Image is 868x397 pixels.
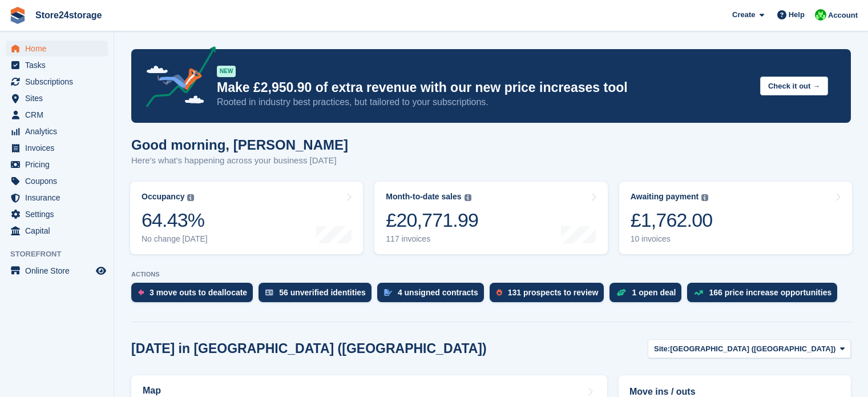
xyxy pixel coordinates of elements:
a: 3 move outs to deallocate [131,283,259,308]
span: Insurance [25,190,94,206]
a: Store24storage [31,6,107,25]
a: 1 open deal [609,283,687,308]
div: No change [DATE] [142,234,208,244]
div: 64.43% [142,208,208,232]
button: Check it out → [760,77,828,95]
div: £20,771.99 [386,208,478,232]
img: move_outs_to_deallocate_icon-f764333ba52eb49d3ac5e1228854f67142a1ed5810a6f6cc68b1a99e826820c5.svg [138,289,144,296]
img: Tracy Harper [815,9,826,21]
span: Pricing [25,157,94,173]
span: [GEOGRAPHIC_DATA] ([GEOGRAPHIC_DATA]) [670,343,835,355]
a: menu [6,263,108,279]
div: Month-to-date sales [386,192,461,202]
span: Capital [25,223,94,239]
img: icon-info-grey-7440780725fd019a000dd9b08b2336e03edf1995a4989e88bcd33f0948082b44.svg [187,194,194,201]
span: Settings [25,206,94,222]
a: menu [6,74,108,90]
a: menu [6,41,108,57]
img: icon-info-grey-7440780725fd019a000dd9b08b2336e03edf1995a4989e88bcd33f0948082b44.svg [465,194,471,201]
a: menu [6,140,108,156]
p: ACTIONS [131,271,851,278]
img: icon-info-grey-7440780725fd019a000dd9b08b2336e03edf1995a4989e88bcd33f0948082b44.svg [701,194,708,201]
img: price_increase_opportunities-93ffe204e8149a01c8c9dc8f82e8f89637d9d84a8eef4429ea346261dce0b2c0.svg [694,290,703,295]
img: prospect-51fa495bee0391a8d652442698ab0144808aea92771e9ea1ae160a38d050c398.svg [496,289,502,296]
span: Create [732,9,755,21]
span: Coupons [25,173,94,189]
img: stora-icon-8386f47178a22dfd0bd8f6a31ec36ba5ce8667c1dd55bd0f319d3a0aa187defe.svg [9,7,26,24]
span: Storefront [10,248,114,260]
a: 56 unverified identities [259,283,377,308]
p: Rooted in industry best practices, but tailored to your subscriptions. [217,96,751,109]
a: menu [6,107,108,123]
span: Help [789,9,805,21]
span: Home [25,41,94,57]
h2: Map [143,386,161,396]
a: menu [6,123,108,139]
a: Awaiting payment £1,762.00 10 invoices [619,182,852,254]
div: Awaiting payment [631,192,699,202]
p: Here's what's happening across your business [DATE] [131,154,348,167]
h1: Good morning, [PERSON_NAME] [131,137,348,153]
p: Make £2,950.90 of extra revenue with our new price increases tool [217,79,751,96]
a: menu [6,206,108,222]
span: Online Store [25,263,94,279]
a: menu [6,90,108,106]
a: 166 price increase opportunities [687,283,843,308]
span: Invoices [25,140,94,156]
span: Analytics [25,123,94,139]
a: 131 prospects to review [490,283,610,308]
div: 131 prospects to review [508,288,599,297]
span: Tasks [25,57,94,73]
span: Sites [25,90,94,106]
span: Account [828,10,858,21]
div: 56 unverified identities [279,288,366,297]
h2: [DATE] in [GEOGRAPHIC_DATA] ([GEOGRAPHIC_DATA]) [131,341,487,356]
div: NEW [217,66,236,77]
a: Occupancy 64.43% No change [DATE] [130,182,363,254]
button: Site: [GEOGRAPHIC_DATA] ([GEOGRAPHIC_DATA]) [648,339,851,358]
div: 166 price increase opportunities [709,288,831,297]
img: verify_identity-adf6edd0f0f0b5bbfe63781bf79b02c33cf7c696d77639b501bdc392416b5a36.svg [265,289,273,296]
div: £1,762.00 [631,208,713,232]
img: deal-1b604bf984904fb50ccaf53a9ad4b4a5d6e5aea283cecdc64d6e3604feb123c2.svg [616,288,626,296]
a: menu [6,157,108,173]
a: 4 unsigned contracts [377,283,490,308]
span: Subscriptions [25,74,94,90]
div: 117 invoices [386,234,478,244]
div: 1 open deal [632,288,676,297]
span: Site: [654,343,670,355]
a: menu [6,173,108,189]
a: Preview store [94,264,108,278]
a: menu [6,57,108,73]
div: 3 move outs to deallocate [150,288,247,297]
div: 10 invoices [631,234,713,244]
a: Month-to-date sales £20,771.99 117 invoices [374,182,607,254]
img: contract_signature_icon-13c848040528278c33f63329250d36e43548de30e8caae1d1a13099fd9432cc5.svg [384,289,392,296]
div: Occupancy [142,192,184,202]
span: CRM [25,107,94,123]
a: menu [6,190,108,206]
div: 4 unsigned contracts [398,288,478,297]
img: price-adjustments-announcement-icon-8257ccfd72463d97f412b2fc003d46551f7dbcb40ab6d574587a9cd5c0d94... [136,46,216,111]
a: menu [6,223,108,239]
